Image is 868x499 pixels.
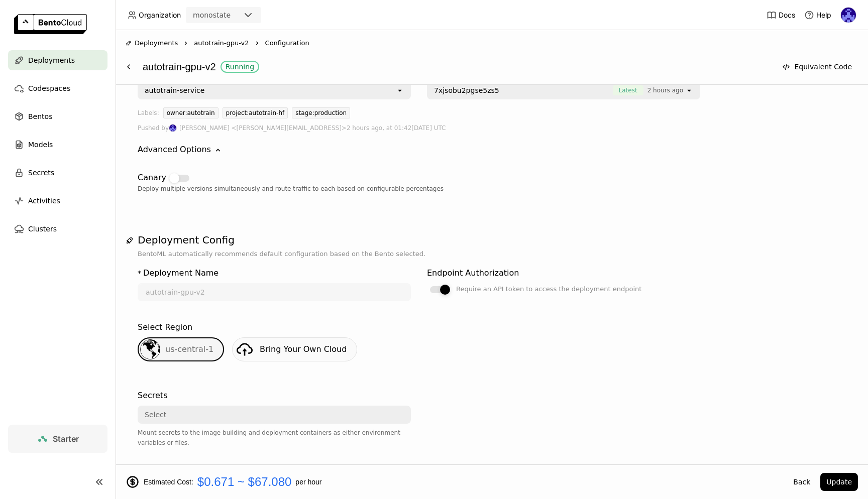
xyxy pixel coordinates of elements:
a: Codespaces [8,78,107,98]
input: name of deployment (autogenerated if blank) [139,284,410,300]
span: [PERSON_NAME] <[PERSON_NAME][EMAIL_ADDRESS]> [179,122,347,134]
a: Starter [8,425,107,453]
img: Andrew correa [841,8,856,23]
span: Configuration [265,38,309,48]
a: Deployments [8,50,107,70]
div: project:autotrain-hf [223,107,288,118]
span: Codespaces [28,82,70,94]
svg: Right [182,39,190,47]
span: Clusters [28,223,57,235]
div: Select Region [138,321,192,333]
button: Update [820,473,858,491]
span: 7xjsobu2pgse5zs5 [434,85,499,95]
nav: Breadcrumbs navigation [126,38,858,48]
div: Canary [138,172,166,184]
div: Estimated Cost: per hour [126,475,783,489]
div: owner:autotrain [163,107,219,118]
input: Selected [object Object]. [684,85,685,95]
a: Secrets [8,163,107,183]
div: Mount secrets to the image building and deployment containers as either environment variables or ... [138,428,411,448]
span: autotrain-gpu-v2 [194,38,249,48]
div: Pushed by 2 hours ago, at 01:42[DATE] UTC [138,122,846,134]
div: autotrain-service [145,85,204,95]
span: Deployments [28,54,75,66]
span: 2 hours ago [647,85,683,95]
img: logo [14,14,87,34]
div: autotrain-gpu-v2 [143,57,771,76]
span: Deployments [135,38,178,48]
span: Latest [613,85,643,95]
h1: Deployment Config [138,234,846,246]
span: Models [28,139,53,151]
div: Deploy multiple versions simultaneously and route traffic to each based on configurable percentages [138,184,846,194]
svg: open [685,86,693,94]
div: Help [804,10,831,20]
svg: open [396,86,404,94]
a: Bring Your Own Cloud [232,337,357,361]
span: Bentos [28,110,52,122]
button: Equivalent Code [776,58,858,76]
input: Selected monostate. [232,11,233,21]
span: Organization [139,11,181,20]
button: Back [787,473,816,491]
div: Advanced Options [138,144,846,156]
img: Andrew correa [169,124,176,132]
p: BentoML automatically recommends default configuration based on the Bento selected. [138,249,846,259]
span: $0.671 ~ $67.080 [197,475,292,489]
a: Docs [767,10,795,20]
div: stage:production [292,107,350,118]
a: Bentos [8,106,107,127]
span: us-central-1 [165,344,213,354]
div: us-central-1 [138,337,224,361]
a: Clusters [8,219,107,239]
div: Labels: [138,107,159,122]
div: Advanced Options [138,144,211,156]
div: Require an API token to access the deployment endpoint [456,283,641,295]
span: Bring Your Own Cloud [260,344,347,354]
svg: Down [213,145,223,155]
div: Deployment Name [143,267,219,279]
svg: Right [253,39,261,47]
span: Docs [779,11,795,20]
div: Endpoint Authorization [427,267,519,279]
div: monostate [193,10,231,20]
span: Starter [53,434,79,444]
a: Models [8,135,107,155]
div: Deployments [126,38,178,48]
span: Secrets [28,167,54,179]
span: Activities [28,195,60,207]
div: Running [226,63,254,71]
div: Select [145,410,166,420]
span: Help [816,11,831,20]
div: Secrets [138,390,167,402]
a: Activities [8,191,107,211]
